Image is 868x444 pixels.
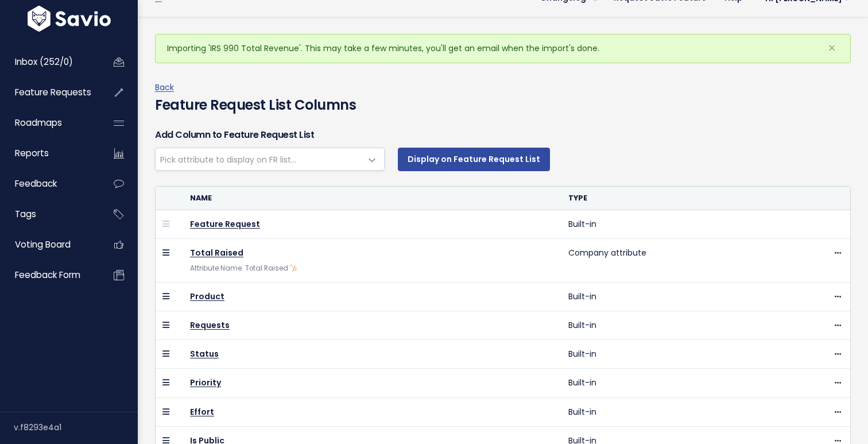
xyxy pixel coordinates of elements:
[398,148,550,171] button: Display on Feature Request List
[561,239,789,282] td: Company attribute
[816,34,847,62] button: Close
[561,340,789,369] td: Built-in
[3,201,95,227] a: Tags
[3,79,95,106] a: Feature Requests
[190,291,224,302] a: Product
[3,140,95,167] a: Reports
[3,171,95,197] a: Feedback
[561,369,789,397] td: Built-in
[160,154,296,165] span: Pick attribute to display on FR list...
[15,117,62,129] span: Roadmaps
[561,282,789,311] td: Built-in
[3,110,95,136] a: Roadmaps
[155,148,385,171] span: Feedback
[25,6,114,32] img: logo-white.9d6f32f41409.svg
[155,95,851,115] h4: Feature Request List Columns
[190,218,260,230] a: Feature Request
[15,177,57,190] span: Feedback
[15,208,36,220] span: Tags
[828,38,836,57] span: ×
[290,265,297,272] img: hubspot-sprocket-web-color.a5df7d919a38.png
[190,377,221,388] a: Priority
[3,49,95,75] a: Inbox (252/0)
[183,187,561,210] th: Name
[190,247,243,258] a: Total Raised
[190,319,230,331] a: Requests
[156,148,361,170] span: Feedback
[15,238,71,250] span: Voting Board
[561,187,789,210] th: Type
[561,210,789,239] td: Built-in
[190,348,219,360] a: Status
[190,264,297,273] small: Attribute Name: Total Raised
[15,269,80,281] span: Feedback form
[15,86,91,98] span: Feature Requests
[155,82,174,93] a: Back
[3,262,95,288] a: Feedback form
[561,311,789,340] td: Built-in
[155,128,851,142] h6: Add Column to Feature Request List
[3,231,95,258] a: Voting Board
[561,397,789,426] td: Built-in
[15,147,49,159] span: Reports
[15,56,73,68] span: Inbox (252/0)
[155,34,851,63] div: Importing 'IRS 990 Total Revenue'. This may take a few minutes, you'll get an email when the impo...
[14,412,138,442] div: v.f8293e4a1
[190,406,214,418] a: Effort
